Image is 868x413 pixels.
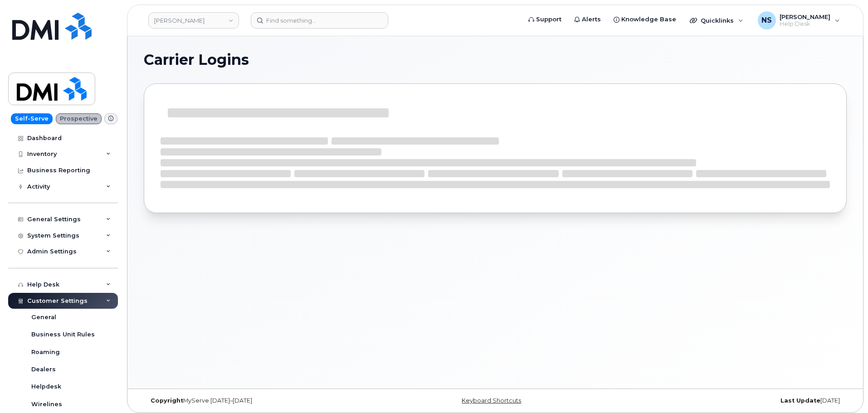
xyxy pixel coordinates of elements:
div: [DATE] [612,397,847,404]
div: MyServe [DATE]–[DATE] [144,397,378,404]
strong: Copyright [151,397,183,404]
strong: Last Update [780,397,820,404]
span: Carrier Logins [144,53,249,67]
a: Keyboard Shortcuts [462,397,521,404]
